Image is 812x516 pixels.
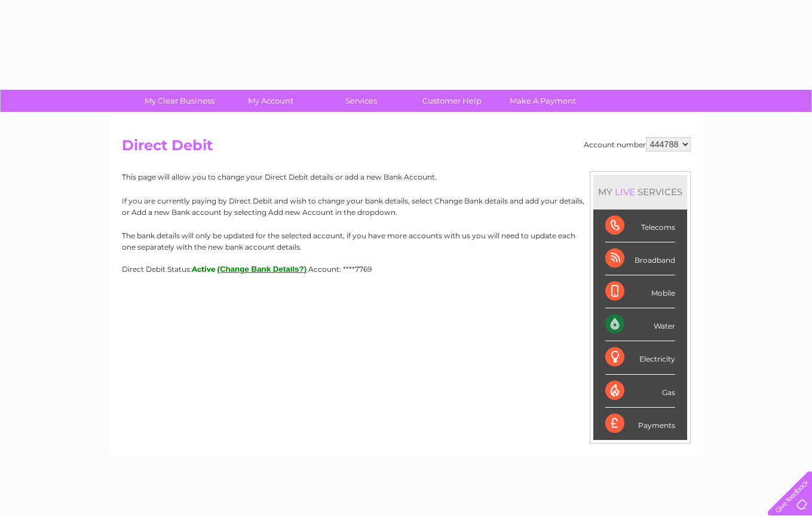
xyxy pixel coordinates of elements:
p: The bank details will only be updated for the selected account, if you have more accounts with us... [122,230,691,253]
div: Broadband [605,242,675,275]
div: Direct Debit Status: [122,265,691,274]
a: My Account [221,90,320,112]
h2: Direct Debit [122,137,691,160]
div: Electricity [605,341,675,374]
span: Active [192,265,216,274]
a: Services [312,90,410,112]
div: Payments [605,408,675,440]
div: LIVE [612,186,638,198]
a: My Clear Business [130,90,229,112]
div: Water [605,308,675,341]
div: MY SERVICES [593,175,687,209]
p: This page will allow you to change your Direct Debit details or add a new Bank Account. [122,171,691,183]
button: (Change Bank Details?) [217,265,307,274]
div: Mobile [605,275,675,308]
div: Account number [584,137,691,151]
a: Make A Payment [494,90,592,112]
p: If you are currently paying by Direct Debit and wish to change your bank details, select Change B... [122,195,691,218]
div: Telecoms [605,210,675,242]
a: Customer Help [403,90,501,112]
div: Gas [605,375,675,408]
